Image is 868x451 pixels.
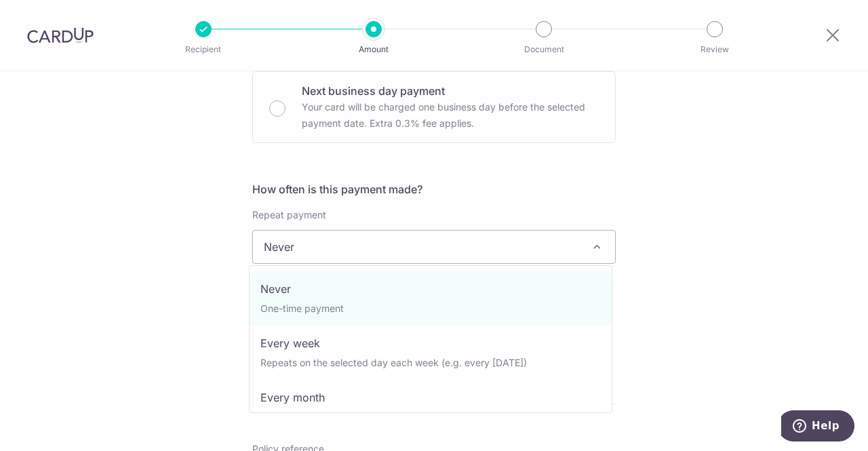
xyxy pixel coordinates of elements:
img: CardUp [27,27,94,43]
p: Never [260,281,601,297]
label: Repeat payment [252,208,326,222]
p: Every month [260,389,601,406]
p: Review [665,43,765,56]
p: Your card will be charged one business day before the selected payment date. Extra 0.3% fee applies. [302,99,599,132]
iframe: Opens a widget where you can find more information [781,410,854,444]
small: Repeats on the selected day each week (e.g. every [DATE]) [260,357,527,368]
p: Document [494,43,594,56]
span: Never [253,231,615,263]
span: Never [252,230,616,264]
h5: How often is this payment made? [252,181,616,197]
p: Recipient [153,43,254,56]
small: One-time payment [260,302,344,314]
p: Next business day payment [302,83,599,99]
p: Every week [260,335,601,351]
p: Amount [323,43,424,56]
